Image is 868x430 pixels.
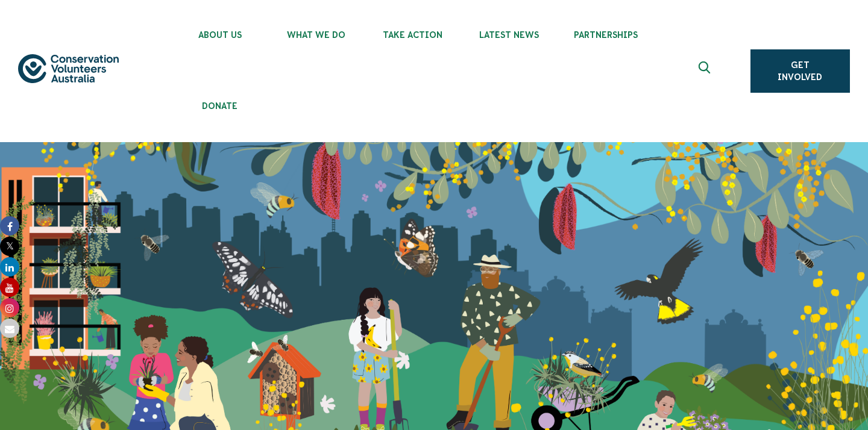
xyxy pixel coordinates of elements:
a: Get Involved [750,49,850,93]
button: Expand search box Close search box [691,57,720,86]
img: logo.svg [18,54,119,84]
span: Latest News [461,30,558,40]
span: Partnerships [558,30,654,40]
span: What We Do [268,30,365,40]
span: Take Action [365,30,461,40]
span: Donate [172,101,268,111]
span: Expand search box [698,61,713,81]
span: About Us [172,30,268,40]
